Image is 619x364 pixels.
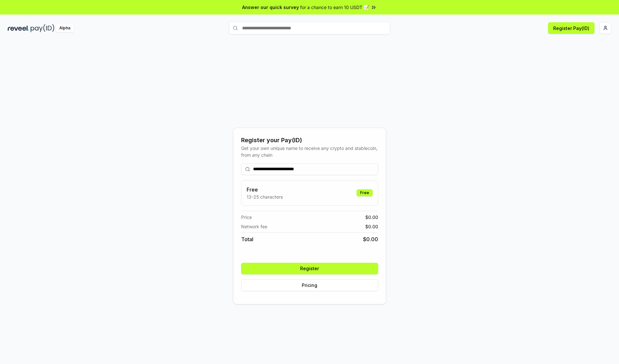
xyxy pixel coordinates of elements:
[357,189,373,196] div: Free
[241,214,252,221] span: Price
[241,280,378,291] button: Pricing
[241,145,378,158] div: Get your own unique name to receive any crypto and stablecoin, from any chain
[247,186,283,193] h3: Free
[365,223,378,230] span: $ 0.00
[247,193,283,200] p: 13-25 characters
[242,4,299,11] span: Answer our quick survey
[56,24,74,32] div: Alpha
[548,22,594,34] button: Register Pay(ID)
[365,214,378,221] span: $ 0.00
[241,136,378,145] div: Register your Pay(ID)
[300,4,369,11] span: for a chance to earn 10 USDT 📝
[31,24,54,32] img: pay_id
[8,24,29,32] img: reveel_dark
[241,263,378,274] button: Register
[241,235,253,243] span: Total
[241,223,267,230] span: Network fee
[363,235,378,243] span: $ 0.00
